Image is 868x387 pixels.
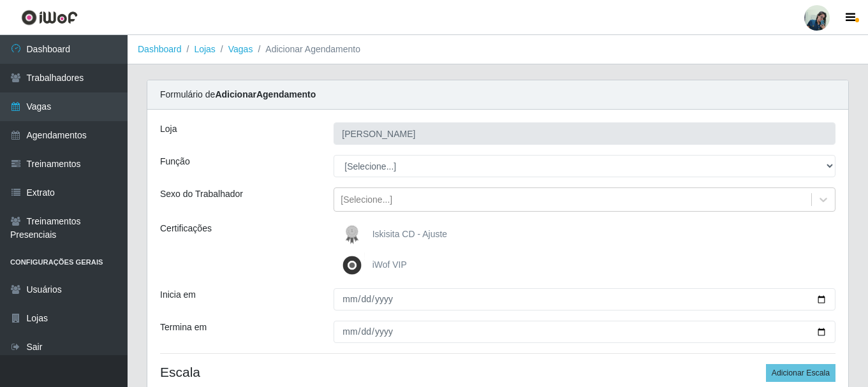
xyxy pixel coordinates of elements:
strong: Adicionar Agendamento [215,89,316,99]
button: Adicionar Escala [766,364,835,382]
span: iWof VIP [372,259,407,270]
a: Lojas [194,44,215,54]
div: Formulário de [147,80,848,110]
span: Iskisita CD - Ajuste [372,229,447,239]
label: Inicia em [160,288,196,302]
img: Iskisita CD - Ajuste [339,222,370,247]
label: Loja [160,122,177,136]
input: 00/00/0000 [334,321,835,343]
label: Certificações [160,222,212,235]
img: CoreUI Logo [21,10,78,26]
input: 00/00/0000 [334,288,835,310]
img: iWof VIP [339,252,370,278]
label: Sexo do Trabalhador [160,187,243,201]
label: Termina em [160,321,207,334]
a: Dashboard [138,44,182,54]
div: [Selecione...] [341,193,392,207]
a: Vagas [228,44,253,54]
li: Adicionar Agendamento [253,43,360,56]
label: Função [160,155,190,168]
h4: Escala [160,364,835,380]
nav: breadcrumb [128,35,868,64]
